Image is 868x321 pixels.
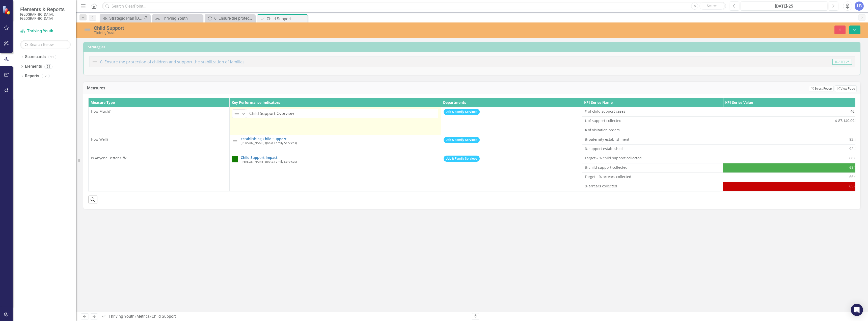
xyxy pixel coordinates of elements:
[206,15,254,21] a: 6. Ensure the protection of children and support the stabilization of families
[835,85,857,92] a: View Page
[109,15,143,21] div: Strategic Plan [DATE]-[DATE]
[241,137,438,141] a: Establishing Child Support
[20,12,71,21] small: [GEOGRAPHIC_DATA], [GEOGRAPHIC_DATA]
[849,184,861,189] span: 65.86%
[3,6,11,15] img: ClearPoint Strategy
[444,156,480,162] span: Job & Family Services
[91,156,126,160] span: Is Anyone Better Off?
[152,314,176,319] div: Child Support
[585,174,720,179] span: Target - % arrears collected
[102,2,726,11] input: Search ClearPoint...
[849,165,861,170] span: 68.77%
[91,137,108,142] span: How Well?
[241,160,297,163] small: [PERSON_NAME] (Job & Family Services)
[849,156,861,161] span: 68.00%
[162,15,201,21] div: Thriving Youth
[20,6,71,12] span: Elements & Reports
[809,86,833,91] button: Select Report
[585,146,720,151] span: % support established
[585,109,720,114] span: # of child support cases
[741,2,827,11] button: [DATE]-25
[44,64,52,69] div: 54
[25,73,39,79] a: Reports
[94,25,528,31] div: Child Support
[101,15,143,21] a: Strategic Plan [DATE]-[DATE]
[20,40,71,49] input: Search Below...
[25,54,46,60] a: Scorecards
[25,64,42,69] a: Elements
[214,15,254,21] div: 6. Ensure the protection of children and support the stabilization of families
[849,137,861,142] span: 93.83%
[87,86,300,90] h3: Measures
[83,26,91,34] img: Not Defined
[241,141,297,144] small: [PERSON_NAME] (Job & Family Services)
[585,128,720,133] span: # of visitation orders
[851,304,863,316] div: Open Intercom Messenger
[246,109,438,118] input: Name
[232,138,238,144] img: Not Defined
[585,156,720,161] span: Target - % child support collected
[585,165,720,170] span: % child support collected
[444,109,480,115] span: Job & Family Services
[585,137,720,142] span: % paternity establishment
[241,156,438,159] a: Child Support Impact
[232,156,238,162] img: On Target
[742,3,826,9] div: [DATE]-25
[91,109,111,114] span: How Much?
[234,111,240,117] img: Not Defined
[855,2,864,11] button: LB
[585,118,720,123] span: $ of support collected
[153,15,201,21] a: Thriving Youth
[42,74,50,78] div: 7
[585,184,720,189] span: % arrears collected
[444,137,480,143] span: Job & Family Services
[835,118,861,123] span: $ 87,140,092.00
[707,4,718,8] span: Search
[850,109,861,114] span: 46,623
[849,174,861,179] span: 66.00%
[849,146,861,151] span: 92.29%
[699,3,725,10] button: Search
[267,16,306,22] div: Child Support
[20,28,71,34] a: Thriving Youth
[137,314,150,319] a: Metrics
[48,55,56,59] div: 21
[94,31,528,35] div: Thriving Youth
[101,314,468,319] div: » »
[108,314,134,319] a: Thriving Youth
